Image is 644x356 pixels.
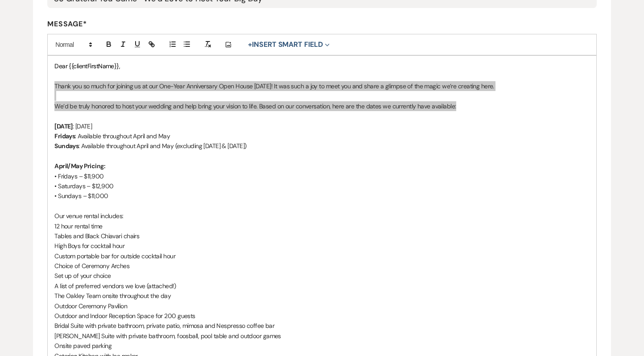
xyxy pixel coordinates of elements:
[47,19,597,29] label: Message*
[54,122,73,130] strong: [DATE]
[54,221,590,231] p: 12 hour rental time
[54,62,120,70] span: Dear {{clientFirstName}},
[54,181,590,191] p: • Saturdays – $12,900
[54,331,590,341] p: [PERSON_NAME] Suite with private bathroom, foosball, pool table and outdoor games
[245,39,332,50] button: Insert Smart Field
[248,41,252,48] span: +
[54,341,590,351] p: Onsite paved parking
[54,162,105,170] strong: April/May Pricing:
[54,241,590,251] p: High Boys for cocktail hour
[54,142,78,150] strong: Sundays
[54,251,590,261] p: Custom portable bar for outside cocktail hour
[54,321,590,331] p: Bridal Suite with private bathroom, private patio, mimosa and Nespresso coffee bar
[54,231,590,241] p: Tables and Black Chiavari chairs
[54,311,590,321] p: Outdoor and Indoor Reception Space for 200 guests
[54,82,494,90] span: Thank you so much for joining us at our One-Year Anniversary Open House [DATE]! It was such a joy...
[54,301,590,311] p: Outdoor Ceremony Pavilion
[54,271,590,281] p: Set up of your choice
[54,261,590,271] p: Choice of Ceremony Arches
[54,191,590,201] p: • Sundays – $11,000
[54,281,590,291] p: A list of preferred vendors we love (attached!)
[54,141,590,151] p: : Available throughout April and May (excluding [DATE] & [DATE])
[54,101,590,111] p: We’d be truly honored to host your wedding and help bring your vision to life. Based on our conve...
[54,131,590,141] p: : Available throughout April and May
[54,171,590,181] p: • Fridays – $11,900
[54,121,590,131] p: : [DATE]
[54,132,75,140] strong: Fridays
[54,211,590,221] p: Our venue rental includes:
[54,291,590,301] p: The Oakley Team onsite throughout the day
